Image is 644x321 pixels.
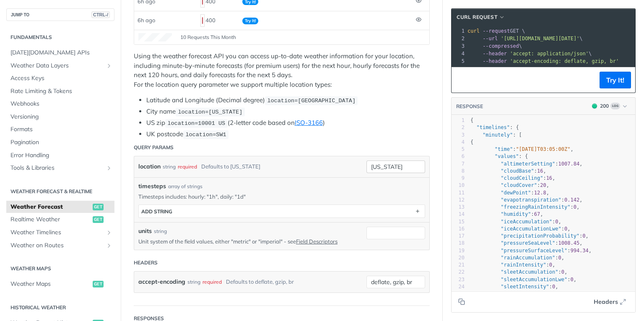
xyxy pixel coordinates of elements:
[452,168,465,175] div: 8
[452,35,466,42] div: 2
[203,276,222,288] div: required
[10,49,112,57] span: [DATE][DOMAIN_NAME] APIs
[470,124,519,130] span: : {
[501,248,567,254] span: "pressureSurfaceLevel"
[10,74,112,83] span: Access Keys
[10,62,104,70] span: Weather Data Layers
[470,146,574,152] span: : ,
[570,248,588,254] span: 994.34
[168,183,203,190] div: array of strings
[6,149,114,162] a: Error Handling
[452,269,465,276] div: 22
[564,226,567,232] span: 0
[540,182,546,188] span: 20
[452,50,466,57] div: 4
[546,175,552,181] span: 16
[180,34,236,41] span: 10 Requests This Month
[6,98,114,110] a: Webhooks
[6,136,114,149] a: Pagination
[470,153,528,159] span: : {
[501,269,558,275] span: "sleetAccumulation"
[106,165,112,171] button: Show subpages for Tools & Libraries
[134,259,158,267] div: Headers
[495,153,519,159] span: "values"
[501,161,555,167] span: "altimeterSetting"
[6,72,114,85] a: Access Keys
[6,85,114,98] a: Rate Limiting & Tokens
[495,146,513,152] span: "time"
[452,175,465,182] div: 9
[582,233,585,239] span: 0
[200,13,236,28] div: 400
[10,113,112,121] span: Versioning
[534,211,540,217] span: 67
[452,160,465,168] div: 7
[501,168,534,174] span: "cloudBase"
[93,281,104,287] span: get
[452,117,465,124] div: 1
[6,213,114,226] a: Realtime Weatherget
[452,254,465,261] div: 20
[456,74,467,86] button: Copy to clipboard
[549,262,552,268] span: 0
[561,269,564,275] span: 0
[510,51,589,57] span: 'accept: application/json'
[558,240,580,246] span: 1008.45
[501,277,567,282] span: "sleetAccumulationLwe"
[6,188,114,195] h2: Weather Forecast & realtime
[106,229,112,236] button: Show subpages for Weather Timelines
[592,104,597,109] span: 200
[10,164,104,172] span: Tools & Libraries
[470,262,555,268] span: : ,
[6,239,114,252] a: Weather on RoutesShow subpages for Weather on Routes
[610,103,620,109] span: Log
[139,205,425,217] button: ADD string
[516,146,570,152] span: "[DATE]T03:05:00Z"
[452,153,465,160] div: 6
[470,132,522,138] span: : [
[138,193,425,200] p: Timesteps includes: hourly: "1h", daily: "1d"
[138,160,161,173] label: location
[470,269,567,275] span: : ,
[452,261,465,269] div: 21
[452,57,466,65] div: 5
[589,295,631,308] button: Headers
[501,233,579,239] span: "precipitationProbability"
[452,27,466,35] div: 1
[574,204,576,210] span: 0
[452,211,465,218] div: 14
[138,238,354,245] p: Unit system of the field values, either "metric" or "imperial" - see
[470,277,576,282] span: : ,
[452,204,465,211] div: 13
[167,120,225,127] span: location=10001 US
[555,219,558,225] span: 0
[558,255,561,261] span: 0
[501,197,561,203] span: "evapotranspiration"
[534,190,546,196] span: 12.8
[470,197,582,203] span: : ,
[452,218,465,225] div: 15
[201,160,260,173] div: Defaults to [US_STATE]
[185,132,226,138] span: location=SW1
[452,146,465,153] div: 5
[10,228,104,237] span: Weather Timelines
[452,132,465,139] div: 3
[6,34,114,41] h2: Fundamentals
[467,28,525,34] span: GET \
[501,211,531,217] span: "humidity"
[501,219,552,225] span: "iceAccumulation"
[134,144,174,151] div: Query Params
[483,36,498,41] span: --url
[483,28,510,34] span: --request
[457,13,497,21] span: cURL Request
[295,119,323,127] a: ISO-3166
[470,190,549,196] span: : ,
[452,276,465,283] div: 23
[467,36,583,41] span: \
[296,238,338,245] a: Field Descriptors
[6,60,114,72] a: Weather Data LayersShow subpages for Weather Data Layers
[178,160,197,173] div: required
[470,255,564,261] span: : ,
[470,211,543,217] span: : ,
